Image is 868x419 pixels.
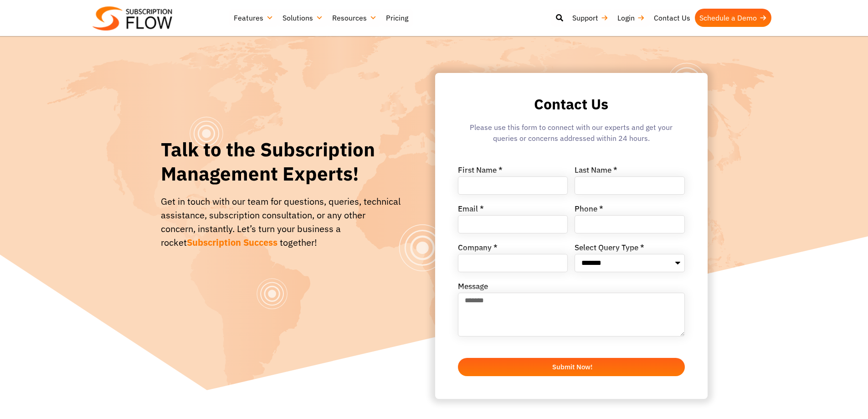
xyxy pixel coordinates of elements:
label: Message [458,283,488,293]
a: Pricing [381,9,413,27]
img: Subscriptionflow [92,6,172,31]
label: Phone * [575,205,603,215]
div: Please use this form to connect with our experts and get your queries or concerns addressed withi... [458,122,685,148]
a: Solutions [278,9,328,27]
button: Submit Now! [458,358,685,376]
label: First Name * [458,166,503,176]
a: Features [229,9,278,27]
a: Login [613,9,649,27]
a: Support [568,9,613,27]
label: Select Query Type * [575,244,644,254]
label: Company * [458,244,498,254]
a: Resources [328,9,381,27]
a: Schedule a Demo [695,9,771,27]
h2: Contact Us [458,96,685,113]
span: Subscription Success [187,236,277,248]
h1: Talk to the Subscription Management Experts! [161,138,401,186]
a: Contact Us [649,9,695,27]
div: Get in touch with our team for questions, queries, technical assistance, subscription consultatio... [161,195,401,249]
label: Last Name * [575,166,617,176]
span: Submit Now! [552,363,592,370]
label: Email * [458,205,484,215]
